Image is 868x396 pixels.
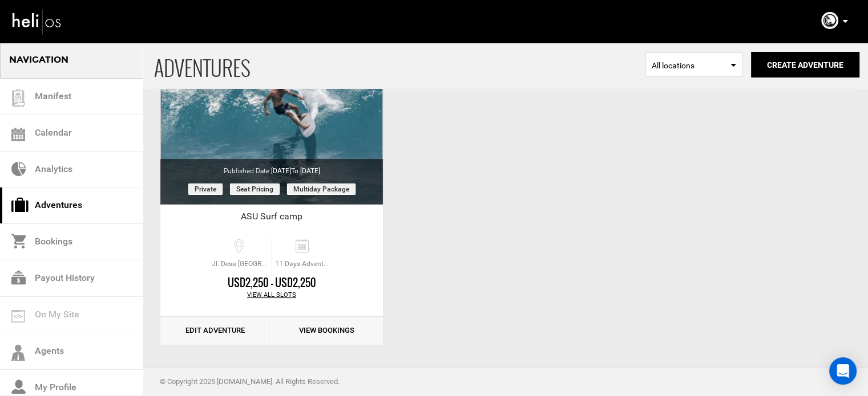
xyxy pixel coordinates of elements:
img: heli-logo [11,6,63,36]
span: Seat Pricing [230,183,280,195]
a: View Bookings [272,317,381,345]
span: ADVENTURES [154,42,645,88]
span: [DATE] [271,167,320,175]
div: ASU Surf camp [160,210,383,227]
div: USD2,250 - USD2,250 [160,276,383,291]
div: Published Date: [160,159,383,176]
div: View All Slots [160,291,383,300]
span: 11 Days Adventure [272,259,334,269]
button: Create Adventure [751,52,859,77]
span: to [DATE] [291,167,320,175]
span: All locations [652,60,736,71]
img: c40e8874c1212fc860827c6d4189c579.png [821,12,838,29]
span: Private [188,183,223,195]
img: agents-icon.svg [11,345,25,361]
img: guest-list.svg [10,89,27,107]
span: Multiday package [287,183,356,195]
img: calendar.svg [11,128,25,141]
a: Edit Adventure [160,317,269,345]
img: on_my_site.svg [11,310,25,322]
span: Select box activate [645,52,742,77]
span: Jl. Desa [GEOGRAPHIC_DATA], [GEOGRAPHIC_DATA], [GEOGRAPHIC_DATA]. [GEOGRAPHIC_DATA], [GEOGRAPHIC_... [209,259,272,269]
div: Open Intercom Messenger [829,357,857,385]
